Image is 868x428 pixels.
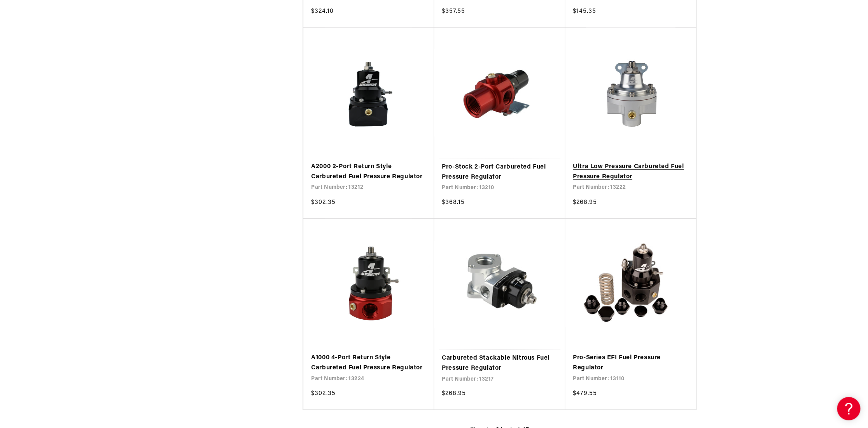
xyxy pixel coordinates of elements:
[573,353,688,373] a: Pro-Series EFI Fuel Pressure Regulator
[573,162,688,182] a: Ultra Low Pressure Carbureted Fuel Pressure Regulator
[442,353,557,373] a: Carbureted Stackable Nitrous Fuel Pressure Regulator
[311,353,426,373] a: A1000 4-Port Return Style Carbureted Fuel Pressure Regulator
[442,162,557,182] a: Pro-Stock 2-Port Carbureted Fuel Pressure Regulator
[311,162,426,182] a: A2000 2-Port Return Style Carbureted Fuel Pressure Regulator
